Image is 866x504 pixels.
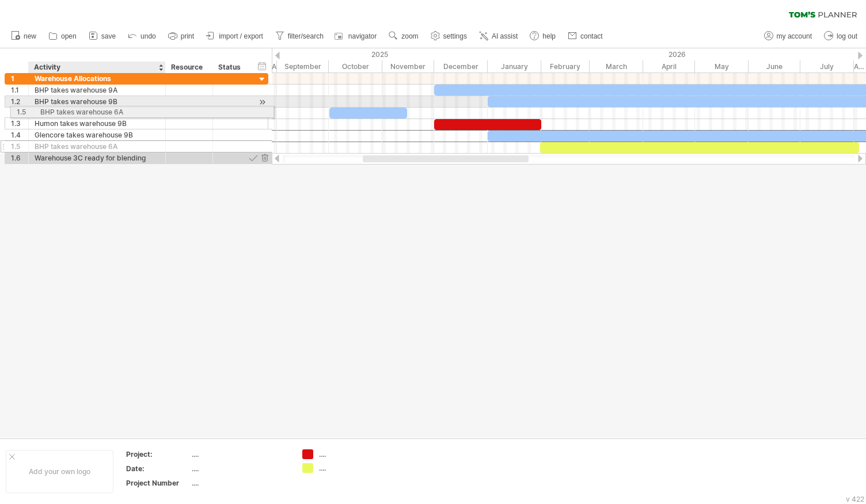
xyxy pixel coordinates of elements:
div: January 2026 [488,60,541,72]
div: 1.6 [11,152,28,163]
a: AI assist [476,29,521,44]
span: new [24,32,36,40]
span: settings [443,32,467,40]
a: undo [125,29,159,44]
div: Project Number [126,478,189,488]
div: Resource [171,62,206,73]
a: import / export [203,29,267,44]
a: log out [821,29,861,44]
div: approve [248,152,259,163]
span: contact [580,32,603,40]
div: v 422 [846,495,864,503]
div: July 2026 [800,60,854,72]
span: log out [837,32,857,40]
span: my account [777,32,812,40]
span: import / export [219,32,263,40]
a: print [165,29,197,44]
a: save [86,29,119,44]
div: scroll to activity [257,96,268,108]
span: save [101,32,116,40]
div: Glencore takes warehouse 9B [35,129,159,140]
div: November 2025 [382,60,434,72]
div: 1.1 [11,85,28,96]
span: print [181,32,194,40]
span: undo [140,32,156,40]
div: December 2025 [434,60,488,72]
div: .... [319,449,382,459]
a: my account [761,29,815,44]
a: settings [428,29,470,44]
div: .... [192,464,288,474]
div: Date: [126,464,189,474]
div: Project: [126,449,189,459]
span: filter/search [288,32,324,40]
div: Humon takes warehouse 9B [35,118,159,129]
a: help [527,29,559,44]
div: April 2026 [643,60,695,72]
div: Warehouse Allocations [35,73,159,84]
div: Activity [34,62,159,73]
span: zoom [401,32,418,40]
a: navigator [333,29,380,44]
span: help [542,32,556,40]
div: 1.5 [11,141,28,152]
a: open [45,29,80,44]
div: June 2026 [749,60,800,72]
div: BHP takes warehouse 9B [35,96,159,107]
a: zoom [386,29,421,44]
div: BHP takes warehouse 9A [35,85,159,96]
span: AI assist [492,32,518,40]
a: contact [565,29,606,44]
div: .... [192,449,288,459]
div: 1.3 [11,118,28,129]
div: October 2025 [329,60,382,72]
span: open [61,32,77,40]
div: .... [319,463,382,473]
div: March 2026 [590,60,643,72]
a: filter/search [272,29,327,44]
div: Warehouse 3C ready for blending [35,152,159,163]
div: 1.4 [11,129,28,140]
span: navigator [348,32,377,40]
div: February 2026 [541,60,590,72]
div: 1.2 [11,96,28,107]
div: .... [192,478,288,488]
div: Add your own logo [6,450,113,493]
div: BHP takes warehouse 6A [35,141,159,152]
a: new [8,29,40,44]
div: Status [218,62,244,73]
div: 1 [11,73,28,84]
div: September 2025 [277,60,329,72]
div: May 2026 [695,60,749,72]
div: remove [259,152,270,163]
